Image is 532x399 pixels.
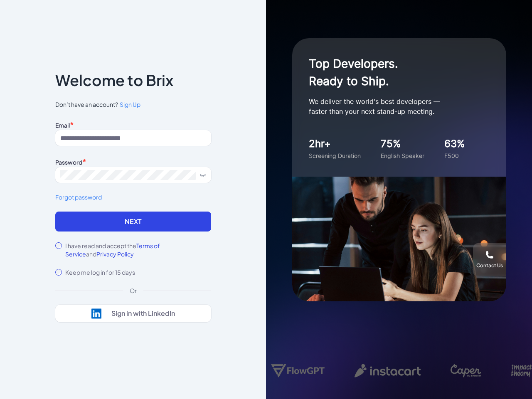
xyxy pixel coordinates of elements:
div: Sign in with LinkedIn [111,309,175,318]
button: Contact Us [473,243,506,276]
div: Or [123,286,143,295]
button: Sign in with LinkedIn [55,305,211,322]
div: Contact Us [476,262,503,269]
span: Sign Up [120,101,140,108]
span: Privacy Policy [96,250,134,258]
div: English Speaker [381,151,424,160]
a: Forgot password [55,193,211,202]
div: 75% [381,136,424,151]
div: F500 [444,151,465,160]
h1: Top Developers. Ready to Ship. [309,55,475,90]
button: Next [55,212,211,232]
a: Sign Up [118,100,140,109]
p: Welcome to Brix [55,74,173,87]
p: We deliver the world's best developers — faster than your next stand-up meeting. [309,96,475,116]
div: 2hr+ [309,136,361,151]
span: Don’t have an account? [55,100,211,109]
div: 63% [444,136,465,151]
label: Email [55,121,70,129]
label: Keep me log in for 15 days [65,268,135,276]
label: I have read and accept the and [65,241,211,258]
label: Password [55,158,82,166]
div: Screening Duration [309,151,361,160]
